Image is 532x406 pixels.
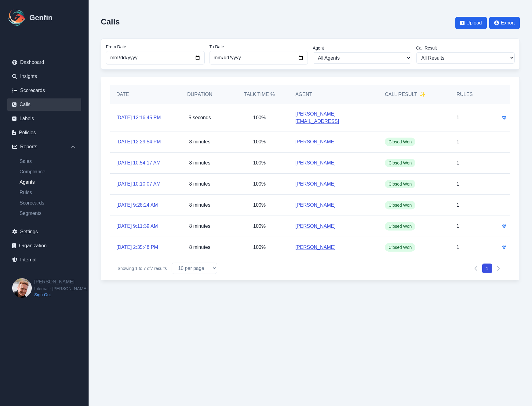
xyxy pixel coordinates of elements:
[457,114,459,121] p: 1
[295,201,336,209] a: [PERSON_NAME]
[116,244,158,251] a: [DATE] 2:35:48 PM
[189,114,211,121] p: 5 seconds
[457,180,459,188] p: 1
[116,114,161,121] a: [DATE] 12:16:45 PM
[135,266,138,271] span: 1
[15,189,81,196] a: Rules
[189,223,210,230] p: 8 minutes
[457,159,459,167] p: 1
[116,138,161,146] a: [DATE] 12:29:54 PM
[7,56,81,68] a: Dashboard
[7,8,27,28] img: Logo
[385,138,415,146] span: Closed Won
[7,70,81,83] a: Insights
[295,159,336,167] a: [PERSON_NAME]
[7,113,81,125] a: Labels
[116,201,158,209] a: [DATE] 9:28:24 AM
[15,210,81,217] a: Segments
[455,17,487,29] button: Upload
[15,158,81,165] a: Sales
[116,180,161,188] a: [DATE] 10:10:07 AM
[101,17,120,26] h2: Calls
[385,201,415,209] span: Closed Won
[295,180,336,188] a: [PERSON_NAME]
[420,91,426,98] span: ✨
[189,138,210,146] p: 8 minutes
[385,222,415,231] span: Closed Won
[7,240,81,252] a: Organization
[34,286,87,292] span: Internal - [PERSON_NAME]
[295,110,373,125] a: [PERSON_NAME][EMAIL_ADDRESS]
[253,138,266,146] p: 100%
[457,201,459,209] p: 1
[210,44,308,50] label: To Date
[253,223,266,230] p: 100%
[385,180,415,188] span: Closed Won
[295,138,336,146] a: [PERSON_NAME]
[236,91,283,98] h5: Talk Time %
[7,226,81,238] a: Settings
[295,244,336,251] a: [PERSON_NAME]
[385,91,426,98] h5: Call Result
[151,266,153,271] span: 7
[7,127,81,139] a: Policies
[116,223,158,230] a: [DATE] 9:11:39 AM
[7,98,81,111] a: Calls
[7,254,81,266] a: Internal
[501,19,515,27] span: Export
[482,264,492,273] button: 1
[116,91,164,98] h5: Date
[189,244,210,251] p: 8 minutes
[34,292,87,298] a: Sign Out
[295,223,336,230] a: [PERSON_NAME]
[313,45,411,51] label: Agent
[416,45,515,51] label: Call Result
[15,199,81,207] a: Scorecards
[34,278,87,286] h2: [PERSON_NAME]
[29,13,53,23] h1: Genfin
[189,201,210,209] p: 8 minutes
[457,138,459,146] p: 1
[385,113,394,122] span: -
[189,159,210,167] p: 8 minutes
[253,159,266,167] p: 100%
[189,180,210,188] p: 8 minutes
[253,244,266,251] p: 100%
[7,141,81,153] div: Reports
[471,264,503,273] nav: Pagination
[116,159,161,167] a: [DATE] 10:54:17 AM
[7,84,81,97] a: Scorecards
[176,91,223,98] h5: Duration
[457,223,459,230] p: 1
[457,91,473,98] h5: Rules
[253,114,266,121] p: 100%
[12,278,32,298] img: Brian Dunagan
[144,266,146,271] span: 7
[118,265,167,271] p: Showing to of results
[253,201,266,209] p: 100%
[466,19,482,27] span: Upload
[489,17,520,29] button: Export
[385,243,415,252] span: Closed Won
[253,180,266,188] p: 100%
[295,91,312,98] h5: Agent
[15,179,81,186] a: Agents
[457,244,459,251] p: 1
[15,168,81,175] a: Compliance
[106,44,205,50] label: From Date
[385,159,415,167] span: Closed Won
